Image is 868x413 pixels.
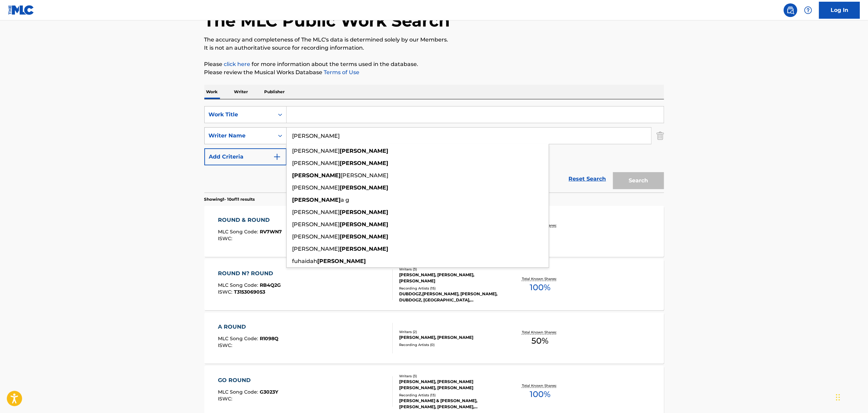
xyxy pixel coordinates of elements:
[522,383,558,388] p: Total Known Shares:
[218,376,278,384] div: GO ROUND
[218,342,234,348] span: ISWC :
[657,127,664,144] img: Delete Criterion
[399,291,502,303] div: DUBDOGZ,[PERSON_NAME], [PERSON_NAME], DUBDOGZ, [GEOGRAPHIC_DATA],[GEOGRAPHIC_DATA], [PERSON_NAME]...
[204,259,664,310] a: ROUND N? ROUNDMLC Song Code:RB4Q2GISWC:T3153069053Writers (3)[PERSON_NAME], [PERSON_NAME], [PERSO...
[399,398,502,410] div: [PERSON_NAME] & [PERSON_NAME],[PERSON_NAME], [PERSON_NAME], [PERSON_NAME], [PERSON_NAME], [PERSON...
[804,6,812,14] img: help
[292,246,340,252] span: [PERSON_NAME]
[218,216,282,224] div: ROUND & ROUND
[204,85,220,99] p: Work
[292,258,318,264] span: fuhaidah
[531,335,548,347] span: 50 %
[530,388,550,400] span: 100 %
[224,61,251,67] a: click here
[399,379,502,391] div: [PERSON_NAME], [PERSON_NAME] [PERSON_NAME], [PERSON_NAME]
[318,258,366,264] strong: [PERSON_NAME]
[530,281,550,294] span: 100 %
[204,148,287,165] button: Add Criteria
[399,286,502,291] div: Recording Artists ( 15 )
[218,389,260,395] span: MLC Song Code :
[204,68,664,77] p: Please review the Musical Works Database
[204,60,664,68] p: Please for more information about the terms used in the database.
[273,153,281,161] img: 9d2ae6d4665cec9f34b9.svg
[565,171,610,186] a: Reset Search
[340,221,389,228] strong: [PERSON_NAME]
[218,235,234,242] span: ISWC :
[292,148,340,154] span: [PERSON_NAME]
[232,85,250,99] p: Writer
[819,2,860,19] a: Log In
[218,323,278,331] div: A ROUND
[801,3,815,17] div: Help
[260,229,282,235] span: RV7WN7
[218,229,260,235] span: MLC Song Code :
[340,209,389,215] strong: [PERSON_NAME]
[234,289,265,295] span: T3153069053
[204,206,664,257] a: ROUND & ROUNDMLC Song Code:RV7WN7ISWC:Writers (3)[PERSON_NAME], [PERSON_NAME], [PERSON_NAME]Recor...
[323,69,360,76] a: Terms of Use
[834,380,868,413] iframe: Chat Widget
[399,329,502,334] div: Writers ( 2 )
[399,393,502,398] div: Recording Artists ( 13 )
[292,209,340,215] span: [PERSON_NAME]
[399,334,502,341] div: [PERSON_NAME], [PERSON_NAME]
[784,3,797,17] a: Public Search
[292,197,341,203] strong: [PERSON_NAME]
[204,44,664,52] p: It is not an authoritative source for recording information.
[218,396,234,402] span: ISWC :
[8,5,34,15] img: MLC Logo
[204,196,255,202] p: Showing 1 - 10 of 11 results
[260,335,278,342] span: R1098Q
[340,148,389,154] strong: [PERSON_NAME]
[340,246,389,252] strong: [PERSON_NAME]
[399,267,502,272] div: Writers ( 3 )
[204,313,664,364] a: A ROUNDMLC Song Code:R1098QISWC:Writers (2)[PERSON_NAME], [PERSON_NAME]Recording Artists (0)Total...
[292,184,340,191] span: [PERSON_NAME]
[204,11,450,31] h1: The MLC Public Work Search
[786,6,795,14] img: search
[836,387,840,408] div: Drag
[218,289,234,295] span: ISWC :
[218,269,281,278] div: ROUND N? ROUND
[399,374,502,379] div: Writers ( 3 )
[292,233,340,240] span: [PERSON_NAME]
[341,172,389,179] span: [PERSON_NAME]
[399,272,502,284] div: [PERSON_NAME], [PERSON_NAME], [PERSON_NAME]
[209,111,270,119] div: Work Title
[522,276,558,281] p: Total Known Shares:
[260,389,278,395] span: G3023Y
[292,160,340,166] span: [PERSON_NAME]
[340,233,389,240] strong: [PERSON_NAME]
[204,106,664,193] form: Search Form
[262,85,287,99] p: Publisher
[260,282,281,288] span: RB4Q2G
[204,36,664,44] p: The accuracy and completeness of The MLC's data is determined solely by our Members.
[292,221,340,228] span: [PERSON_NAME]
[341,197,350,203] span: a g
[340,184,389,191] strong: [PERSON_NAME]
[209,132,270,140] div: Writer Name
[292,172,341,179] strong: [PERSON_NAME]
[218,282,260,288] span: MLC Song Code :
[218,335,260,342] span: MLC Song Code :
[399,342,502,347] div: Recording Artists ( 0 )
[522,330,558,335] p: Total Known Shares:
[340,160,389,166] strong: [PERSON_NAME]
